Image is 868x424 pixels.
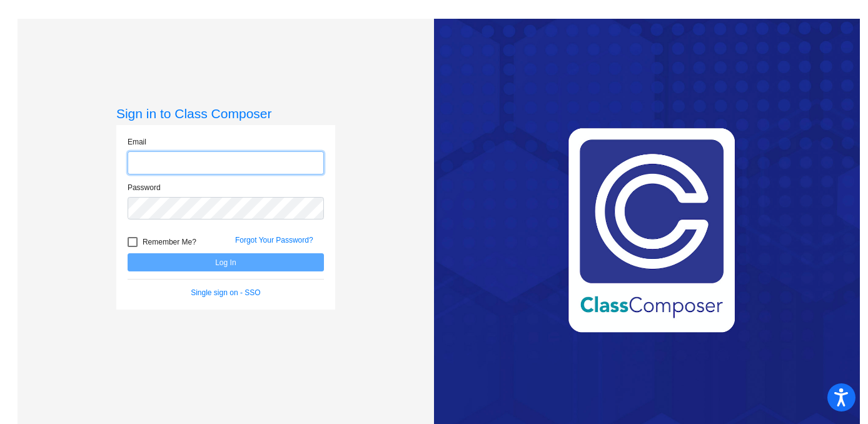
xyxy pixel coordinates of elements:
[128,136,146,148] label: Email
[143,235,196,250] span: Remember Me?
[128,253,324,271] button: Log In
[191,288,260,297] a: Single sign on - SSO
[128,182,161,193] label: Password
[116,106,335,121] h3: Sign in to Class Composer
[235,236,313,245] a: Forgot Your Password?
